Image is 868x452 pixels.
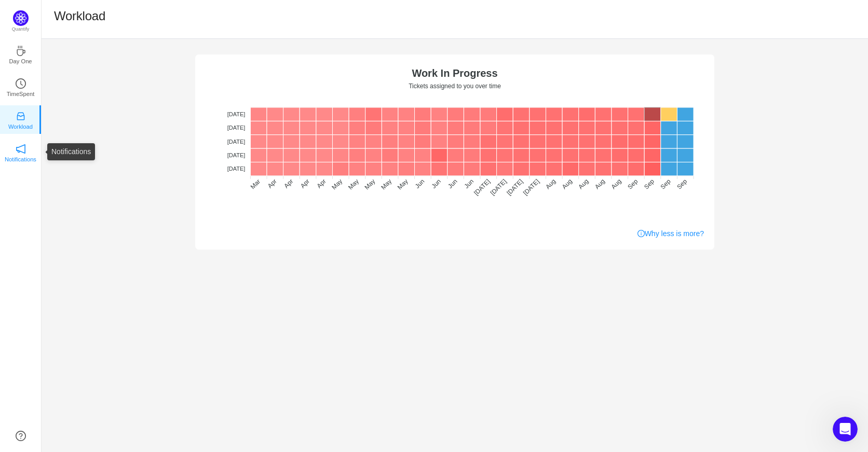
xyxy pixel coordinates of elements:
tspan: Sep [675,177,688,190]
tspan: [DATE] [505,177,524,197]
a: icon: question-circle [16,431,26,441]
i: icon: notification [16,144,26,154]
tspan: Jun [446,177,459,190]
tspan: May [379,177,393,191]
iframe: Intercom live chat [833,417,858,442]
tspan: [DATE] [227,111,246,117]
h1: Workload [54,8,105,24]
p: TimeSpent [7,89,35,99]
a: icon: coffeeDay One [16,49,26,59]
tspan: Aug [610,177,623,190]
tspan: [DATE] [227,125,246,131]
a: icon: notificationNotifications [16,147,26,157]
tspan: [DATE] [472,177,492,197]
tspan: [DATE] [227,152,246,158]
tspan: [DATE] [227,166,246,172]
i: icon: clock-circle [16,78,26,89]
tspan: Apr [282,177,294,189]
tspan: Sep [626,177,639,190]
i: icon: inbox [16,111,26,121]
tspan: May [396,177,410,191]
tspan: Apr [299,177,311,189]
a: icon: clock-circleTimeSpent [16,81,26,92]
tspan: Jun [463,177,476,190]
tspan: Mar [249,178,262,191]
tspan: [DATE] [489,177,508,197]
img: Quantify [13,10,29,26]
text: Work In Progress [412,67,497,79]
tspan: Aug [577,177,590,190]
tspan: Aug [561,177,574,190]
p: Notifications [5,155,36,164]
p: Workload [8,122,33,131]
i: icon: info-circle [638,230,645,237]
tspan: [DATE] [522,177,541,197]
tspan: [DATE] [227,139,246,145]
a: Why less is more? [638,228,704,239]
tspan: Jun [430,177,442,190]
tspan: May [347,177,360,191]
tspan: Jun [414,177,426,190]
tspan: Apr [266,177,278,189]
i: icon: coffee [16,46,26,56]
p: Day One [9,57,32,66]
tspan: May [363,177,377,191]
tspan: Sep [643,177,656,190]
tspan: Aug [593,177,606,190]
text: Tickets assigned to you over time [409,83,501,90]
tspan: May [330,177,344,191]
a: icon: inboxWorkload [16,114,26,125]
tspan: Sep [659,177,672,190]
tspan: Apr [315,177,327,189]
tspan: Aug [544,177,557,190]
p: Quantify [12,26,30,33]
